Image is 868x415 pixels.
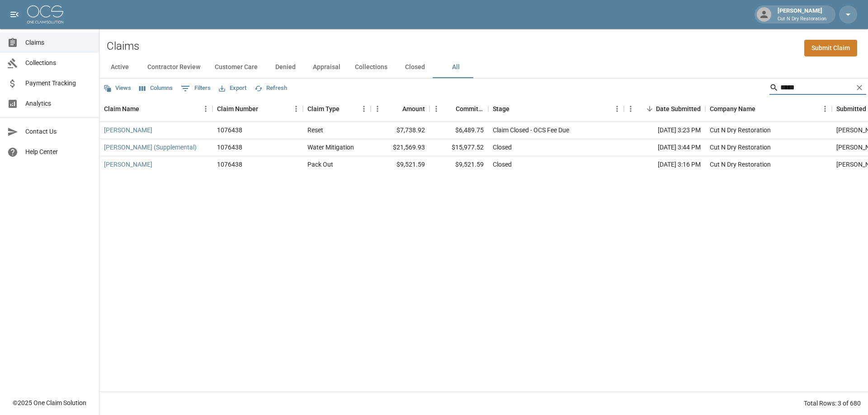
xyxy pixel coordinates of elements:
[429,122,488,139] div: $6,489.75
[104,96,139,121] div: Claim Name
[755,103,768,115] button: Sort
[371,122,429,139] div: $7,738.92
[25,147,92,157] span: Help Center
[395,56,435,78] button: Closed
[306,56,348,78] button: Appraisal
[208,56,265,78] button: Customer Care
[217,160,242,169] div: 1076438
[371,102,384,116] button: Menu
[104,143,197,152] a: [PERSON_NAME] (Supplemental)
[435,56,476,78] button: All
[456,96,484,121] div: Committed Amount
[307,143,354,152] div: Water Mitigation
[27,5,63,23] img: ocs-logo-white-transparent.png
[252,81,289,95] button: Refresh
[509,103,522,115] button: Sort
[778,15,826,23] p: Cut N Dry Restoration
[99,56,140,78] button: Active
[140,56,208,78] button: Contractor Review
[139,103,152,115] button: Sort
[25,127,92,136] span: Contact Us
[199,102,212,116] button: Menu
[25,79,92,88] span: Payment Tracking
[804,40,857,56] a: Submit Claim
[656,96,701,121] div: Date Submitted
[443,103,456,115] button: Sort
[710,126,771,135] div: Cut N Dry Restoration
[137,81,175,95] button: Select columns
[104,160,152,169] a: [PERSON_NAME]
[371,156,429,173] div: $9,521.59
[303,96,371,121] div: Claim Type
[340,103,352,115] button: Sort
[390,103,402,115] button: Sort
[818,102,832,116] button: Menu
[610,102,624,116] button: Menu
[357,102,371,116] button: Menu
[371,96,429,121] div: Amount
[217,96,258,121] div: Claim Number
[265,56,306,78] button: Denied
[258,103,271,115] button: Sort
[25,58,92,68] span: Collections
[493,126,569,135] div: Claim Closed - OCS Fee Due
[624,96,705,121] div: Date Submitted
[289,102,303,116] button: Menu
[493,96,509,121] div: Stage
[217,126,242,135] div: 1076438
[624,102,637,116] button: Menu
[179,81,213,96] button: Show filters
[307,96,340,121] div: Claim Type
[212,96,303,121] div: Claim Number
[25,38,92,47] span: Claims
[769,80,866,97] div: Search
[217,81,249,95] button: Export
[710,160,771,169] div: Cut N Dry Restoration
[371,139,429,156] div: $21,569.93
[107,40,139,53] h2: Claims
[13,398,86,407] div: © 2025 One Claim Solution
[624,156,705,173] div: [DATE] 3:16 PM
[429,96,488,121] div: Committed Amount
[104,126,152,135] a: [PERSON_NAME]
[5,5,24,23] button: open drawer
[25,99,92,108] span: Analytics
[643,103,656,115] button: Sort
[710,143,771,152] div: Cut N Dry Restoration
[429,102,443,116] button: Menu
[710,96,755,121] div: Company Name
[99,56,868,78] div: dynamic tabs
[853,81,866,94] button: Clear
[99,96,212,121] div: Claim Name
[624,122,705,139] div: [DATE] 3:23 PM
[493,143,512,152] div: Closed
[217,143,242,152] div: 1076438
[705,96,832,121] div: Company Name
[429,139,488,156] div: $15,977.52
[624,139,705,156] div: [DATE] 3:44 PM
[488,96,624,121] div: Stage
[429,156,488,173] div: $9,521.59
[493,160,512,169] div: Closed
[307,126,323,135] div: Reset
[402,96,425,121] div: Amount
[774,6,830,23] div: [PERSON_NAME]
[101,81,133,95] button: Views
[804,399,861,408] div: Total Rows: 3 of 680
[307,160,333,169] div: Pack Out
[348,56,395,78] button: Collections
